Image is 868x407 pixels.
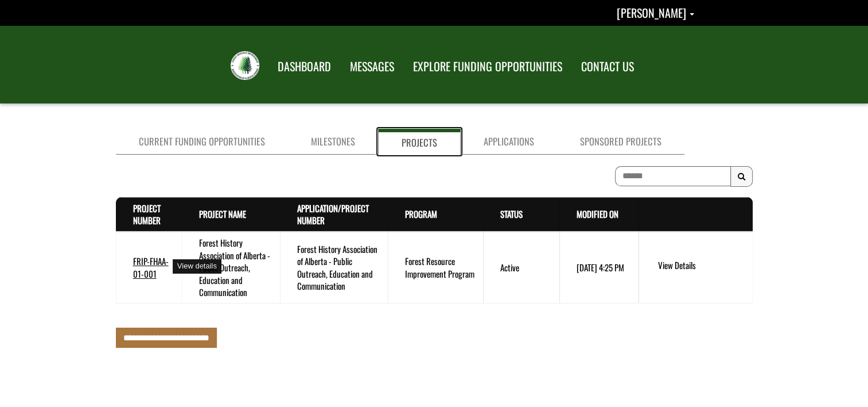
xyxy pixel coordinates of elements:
[133,202,161,226] a: Project Number
[657,259,748,273] a: View details
[182,232,280,303] td: Forest History Association of Alberta - Public Outreach, Education and Communication
[615,166,731,186] input: To search on partial text, use the asterisk (*) wildcard character.
[297,202,369,226] a: Application/Project Number
[559,232,639,303] td: 5/6/2025 4:25 PM
[288,129,378,155] a: Milestones
[173,259,221,274] div: View details
[116,129,288,155] a: Current Funding Opportunities
[616,4,686,21] span: [PERSON_NAME]
[573,52,643,81] a: CONTACT US
[133,255,169,279] a: FRIP-FHAA-01-001
[404,52,571,81] a: EXPLORE FUNDING OPPORTUNITIES
[616,4,694,21] a: Bruce Mayer
[378,129,461,155] a: Projects
[461,129,557,155] a: Applications
[483,232,559,303] td: Active
[231,51,259,80] img: FRIAA Submissions Portal
[639,197,752,232] th: Actions
[577,208,618,220] a: Modified On
[405,208,437,220] a: Program
[639,232,752,303] td: action menu
[730,166,753,187] button: Search Results
[116,232,182,303] td: FRIP-FHAA-01-001
[199,208,246,220] a: Project Name
[388,232,483,303] td: Forest Resource Improvement Program
[269,52,340,81] a: DASHBOARD
[500,208,523,220] a: Status
[280,232,387,303] td: Forest History Association of Alberta - Public Outreach, Education and Communication
[557,129,684,155] a: Sponsored Projects
[577,261,624,274] time: [DATE] 4:25 PM
[267,49,643,81] nav: Main Navigation
[341,52,403,81] a: MESSAGES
